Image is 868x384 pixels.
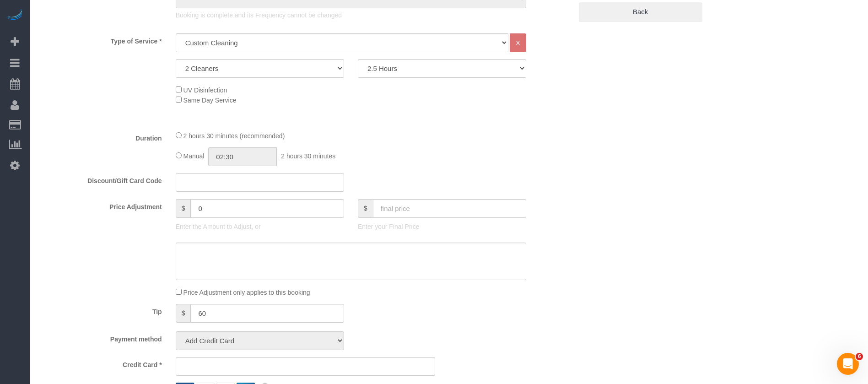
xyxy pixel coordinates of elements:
[176,304,191,323] span: $
[32,199,169,211] label: Price Adjustment
[176,199,191,218] span: $
[32,331,169,344] label: Payment method
[358,199,373,218] span: $
[856,353,863,360] span: 6
[183,289,310,296] span: Price Adjustment only applies to this booking
[837,353,859,375] iframe: Intercom live chat
[281,152,335,160] span: 2 hours 30 minutes
[183,362,427,370] iframe: Secure card payment input frame
[176,11,526,20] p: Booking is complete and its Frequency cannot be changed
[183,132,285,140] span: 2 hours 30 minutes (recommended)
[32,304,169,316] label: Tip
[32,173,169,185] label: Discount/Gift Card Code
[579,2,702,22] a: Back
[32,357,169,369] label: Credit Card *
[32,33,169,46] label: Type of Service *
[183,152,205,160] span: Manual
[32,130,169,143] label: Duration
[373,199,526,218] input: final price
[183,97,237,104] span: Same Day Service
[176,222,344,231] p: Enter the Amount to Adjust, or
[183,87,227,94] span: UV Disinfection
[5,9,24,22] img: Automaid Logo
[358,222,526,231] p: Enter your Final Price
